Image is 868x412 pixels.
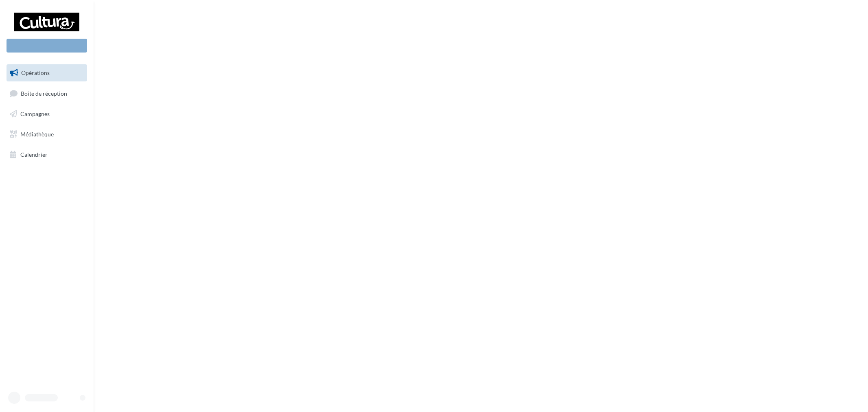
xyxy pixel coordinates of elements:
span: Campagnes [20,110,50,117]
a: Campagnes [5,105,89,123]
a: Boîte de réception [5,85,89,102]
a: Médiathèque [5,126,89,143]
span: Calendrier [20,151,48,158]
span: Opérations [21,69,50,76]
span: Boîte de réception [21,90,67,96]
span: Médiathèque [20,131,54,138]
a: Calendrier [5,146,89,163]
div: Nouvelle campagne [7,39,87,53]
a: Opérations [5,64,89,81]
